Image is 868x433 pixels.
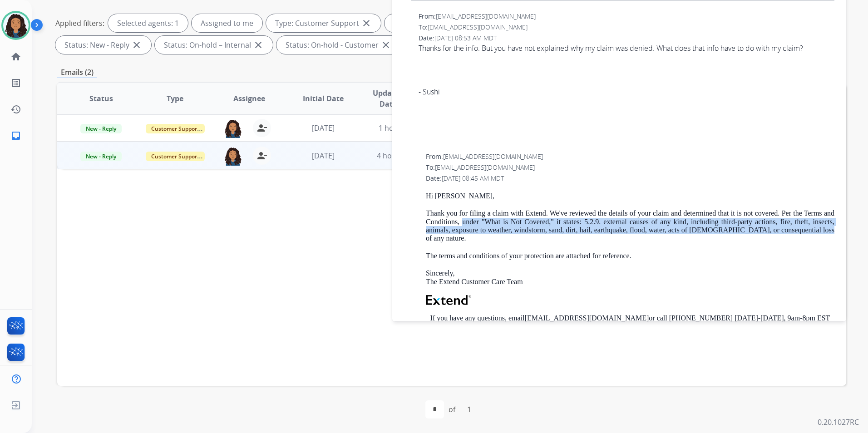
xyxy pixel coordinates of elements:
span: Type [167,93,183,104]
mat-icon: close [380,39,391,50]
mat-icon: close [361,18,372,29]
span: 1 hour ago [379,123,416,133]
img: avatar [3,13,29,38]
span: New - Reply [80,124,122,133]
mat-icon: inbox [10,130,21,141]
span: Initial Date [303,93,344,104]
p: The terms and conditions of your protection are attached for reference. [426,252,834,260]
div: To: [426,163,834,172]
span: [EMAIL_ADDRESS][DOMAIN_NAME] [428,23,528,31]
span: [EMAIL_ADDRESS][DOMAIN_NAME] [443,152,543,161]
div: Status: On-hold - Customer [276,36,400,54]
span: Status [89,93,113,104]
span: [EMAIL_ADDRESS][DOMAIN_NAME] [436,12,536,20]
img: Extend Logo [426,295,471,305]
div: To: [419,23,834,32]
p: Sincerely, The Extend Customer Care Team [426,269,834,286]
a: [EMAIL_ADDRESS][DOMAIN_NAME] [525,314,649,322]
div: Thanks for the info. But you have not explained why my claim was denied. What does that info have... [419,43,834,54]
div: Date: [419,34,834,43]
span: Assignee [233,93,265,104]
div: Assigned to me [192,14,262,32]
span: 4 hours ago [377,151,418,161]
div: - Sushi [419,64,834,130]
span: Updated Date [368,88,409,109]
div: 1 [460,400,478,418]
span: New - Reply [80,152,122,161]
mat-icon: history [10,104,21,115]
p: Thank you for filing a claim with Extend. We've reviewed the details of your claim and determined... [426,209,834,243]
div: Type: Customer Support [266,14,381,32]
mat-icon: list_alt [10,78,21,89]
p: Hi [PERSON_NAME], [426,192,834,200]
mat-icon: person_remove [256,123,267,133]
span: [DATE] [312,151,335,161]
mat-icon: home [10,51,21,62]
mat-icon: close [253,39,264,50]
img: agent-avatar [224,119,242,138]
span: [DATE] 08:53 AM MDT [434,34,497,42]
mat-icon: close [131,39,142,50]
p: If you have any questions, email or call [PHONE_NUMBER] [DATE]-[DATE], 9am-8pm EST and [DATE] & [... [426,314,834,331]
p: 0.20.1027RC [818,417,859,428]
div: Status: New - Reply [55,36,151,54]
span: [EMAIL_ADDRESS][DOMAIN_NAME] [435,163,535,172]
span: [DATE] [312,123,335,133]
p: Applied filters: [55,18,104,29]
div: Date: [426,174,834,183]
div: Selected agents: 1 [108,14,188,32]
img: agent-avatar [224,147,242,166]
div: From: [426,152,834,161]
div: Status: On-hold – Internal [155,36,273,54]
span: [DATE] 08:45 AM MDT [442,174,504,182]
div: From: [419,12,834,21]
div: Type: Shipping Protection [385,14,503,32]
span: Customer Support [146,124,205,133]
div: of [449,404,455,415]
span: Customer Support [146,152,205,161]
mat-icon: person_remove [256,150,267,161]
p: Emails (2) [57,67,97,78]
